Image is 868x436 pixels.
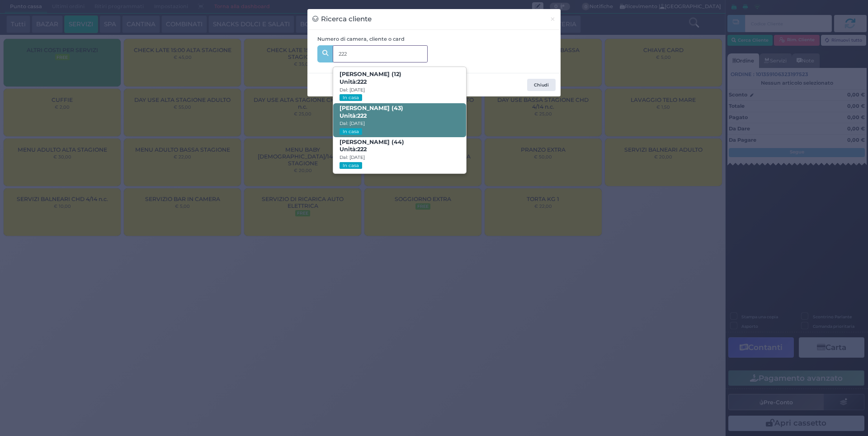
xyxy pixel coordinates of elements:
strong: 222 [357,146,367,153]
button: Chiudi [545,9,561,29]
small: Dal: [DATE] [340,87,365,93]
small: Dal: [DATE] [340,120,365,126]
small: In casa [340,94,362,101]
span: × [550,14,556,24]
button: Chiudi [527,79,556,91]
small: In casa [340,128,362,135]
h3: Ricerca cliente [312,14,372,24]
b: [PERSON_NAME] (43) [340,105,403,119]
input: Es. 'Mario Rossi', '220' o '108123234234' [333,45,428,62]
strong: 222 [357,78,367,85]
strong: 222 [357,112,367,119]
span: Unità: [340,146,367,153]
small: In casa [340,162,362,169]
small: Dal: [DATE] [340,154,365,160]
b: [PERSON_NAME] (12) [340,71,401,85]
b: [PERSON_NAME] (44) [340,139,404,153]
label: Numero di camera, cliente o card [317,35,405,43]
span: Unità: [340,112,367,120]
span: Unità: [340,78,367,86]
